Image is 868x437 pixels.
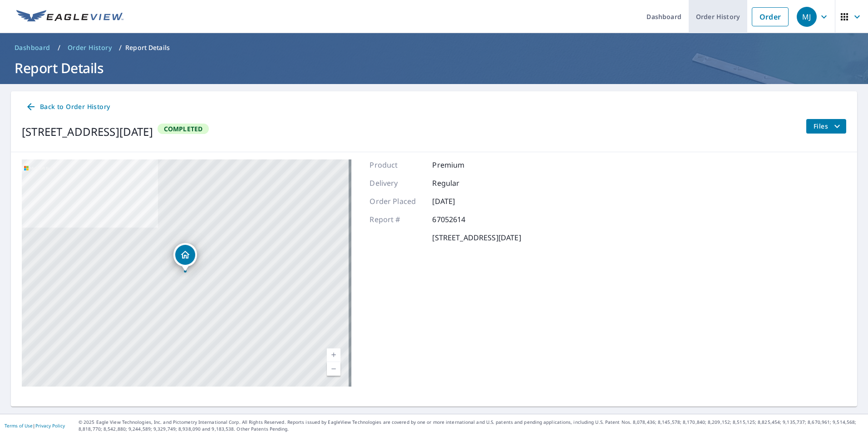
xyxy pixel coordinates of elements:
[68,43,112,52] span: Order History
[432,196,487,207] p: [DATE]
[35,422,65,429] a: Privacy Policy
[64,40,115,55] a: Order History
[370,196,424,207] p: Order Placed
[125,43,170,52] p: Report Details
[16,10,123,24] img: EV Logo
[173,243,197,271] div: Dropped pin, building 1, Residential property, 349 Rocky Bay Rd Friday Harbor, WA 98250
[11,40,54,55] a: Dashboard
[5,423,65,428] p: |
[370,159,424,170] p: Product
[814,121,843,132] span: Files
[432,232,521,243] p: [STREET_ADDRESS][DATE]
[432,214,487,225] p: 67052614
[432,178,487,189] p: Regular
[797,7,817,27] div: MJ
[5,422,33,429] a: Terms of Use
[119,42,122,53] li: /
[432,159,487,170] p: Premium
[327,348,340,362] a: Current Level 17, Zoom In
[11,59,857,77] h1: Report Details
[79,419,863,432] p: © 2025 Eagle View Technologies, Inc. and Pictometry International Corp. All Rights Reserved. Repo...
[806,119,846,134] button: filesDropdownBtn-67052614
[370,214,424,225] p: Report #
[752,7,789,26] a: Order
[327,362,340,376] a: Current Level 17, Zoom Out
[11,40,857,55] nav: breadcrumb
[25,101,110,113] span: Back to Order History
[158,124,208,133] span: Completed
[22,124,153,140] div: [STREET_ADDRESS][DATE]
[15,43,50,52] span: Dashboard
[370,178,424,189] p: Delivery
[58,42,60,53] li: /
[22,99,113,115] a: Back to Order History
